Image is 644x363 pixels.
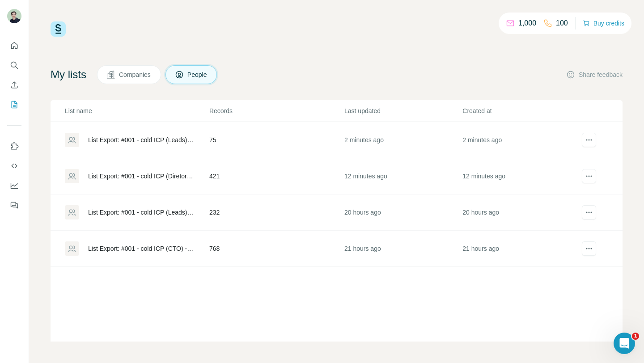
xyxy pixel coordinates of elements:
iframe: Intercom live chat [614,333,635,354]
td: 21 hours ago [462,231,580,267]
button: Use Surfe API [7,158,21,174]
div: List Export: #001 - cold ICP (Leads) - Company #20-200 - [DATE] 20:29 [88,135,194,144]
span: 1 [632,333,639,340]
td: 232 [209,194,344,231]
p: Records [209,106,343,115]
td: 20 hours ago [462,194,580,231]
span: Companies [119,70,152,79]
button: Dashboard [7,177,21,194]
p: Created at [462,106,580,115]
div: List Export: #001 - cold ICP (CTO) - Company #20-200 - [DATE] 23:32 [88,244,194,253]
td: 2 minutes ago [462,122,580,158]
h4: My lists [51,68,86,82]
button: actions [582,169,596,183]
td: 421 [209,158,344,194]
td: 2 minutes ago [344,122,462,158]
button: Buy credits [583,17,624,30]
button: actions [582,205,596,219]
button: Feedback [7,197,21,213]
td: 12 minutes ago [344,158,462,194]
p: Last updated [344,106,462,115]
div: List Export: #001 - cold ICP (Leads) - Company #20-200 - [DATE] 00:28 [88,208,194,217]
button: My lists [7,97,21,113]
button: Share feedback [566,70,623,79]
button: Quick start [7,38,21,54]
td: 75 [209,122,344,158]
p: 1,000 [518,18,536,29]
button: actions [582,241,596,256]
p: 100 [556,18,568,29]
img: Avatar [7,9,21,23]
div: List Export: #001 - cold ICP (Diretor de tecnologia) - Company #20-200 - [DATE] 20:19 [88,172,194,181]
button: Enrich CSV [7,77,21,93]
img: Surfe Logo [51,21,66,37]
button: actions [582,133,596,147]
span: People [187,70,208,79]
td: 21 hours ago [344,231,462,267]
button: Use Surfe on LinkedIn [7,138,21,154]
button: Search [7,57,21,73]
td: 768 [209,231,344,267]
td: 12 minutes ago [462,158,580,194]
p: List name [65,106,208,115]
td: 20 hours ago [344,194,462,231]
